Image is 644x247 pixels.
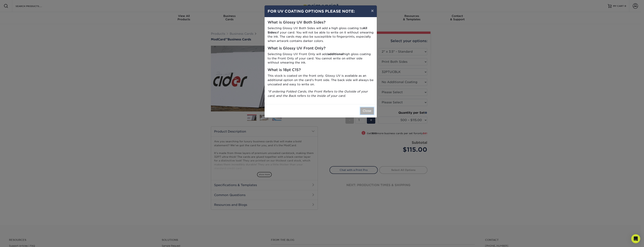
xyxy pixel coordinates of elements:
[268,26,374,43] p: Selecting Glossy UV Both Sides will add a high gloss coating to of your card. You will not be abl...
[268,8,374,14] h4: FOR UV COATING OPTIONS PLEASE NOTE:
[268,52,374,65] p: Selecting Glossy UV Front Only will add high gloss coating to the Front Only of your card. You ca...
[360,107,374,114] button: Close
[268,68,374,72] h5: What is 18pt C1S?
[368,5,377,16] button: ×
[328,52,343,56] strong: additional
[268,46,374,51] h5: What is Glossy UV Front Only?
[631,234,640,243] div: Open Intercom Messenger
[268,26,367,34] strong: All Sides
[268,20,374,25] h5: What is Glossy UV Both Sides?
[268,74,374,86] p: This stock is coated on the front only. Glossy UV is available as an additional option on the car...
[268,90,368,98] i: *If ordering Folded Cards, the Front Refers to the Outside of your card, and the Back refers to t...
